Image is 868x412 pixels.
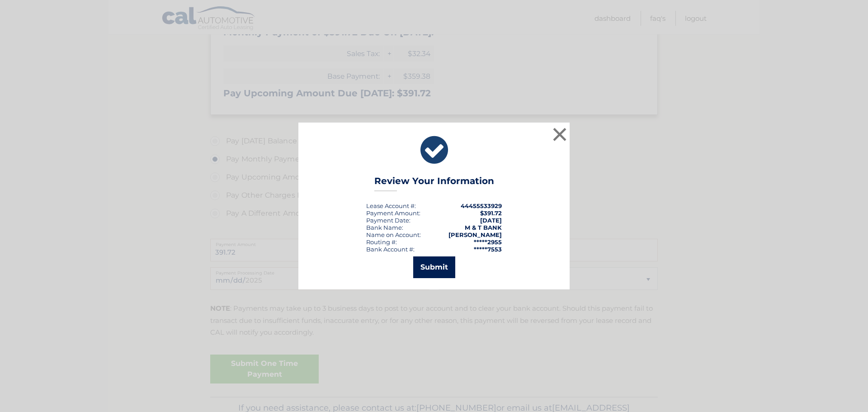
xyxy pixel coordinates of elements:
[551,125,569,143] button: ×
[366,246,415,253] div: Bank Account #:
[480,217,502,224] span: [DATE]
[465,224,502,231] strong: M & T BANK
[366,224,403,231] div: Bank Name:
[461,202,502,209] strong: 44455533929
[366,217,410,224] div: :
[374,175,494,191] h3: Review Your Information
[366,209,420,217] div: Payment Amount:
[413,256,455,278] button: Submit
[366,238,397,246] div: Routing #:
[366,202,416,209] div: Lease Account #:
[480,209,502,217] span: $391.72
[366,217,409,224] span: Payment Date
[366,231,421,238] div: Name on Account:
[448,231,502,238] strong: [PERSON_NAME]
